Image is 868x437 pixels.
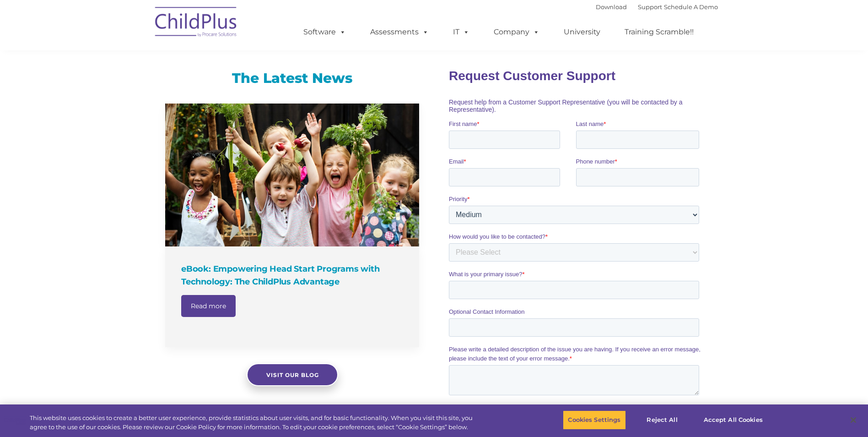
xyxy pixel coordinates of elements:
a: Software [294,23,355,41]
img: ChildPlus by Procare Solutions [151,0,242,46]
a: Visit our blog [247,363,338,386]
button: Close [843,410,863,430]
button: Cookies Settings [563,410,625,430]
a: Company [485,23,549,41]
a: Download [596,3,627,11]
a: Assessments [361,23,438,41]
button: Accept All Cookies [699,410,768,430]
a: IT [444,23,479,41]
div: This website uses cookies to create a better user experience, provide statistics about user visit... [30,414,477,432]
h3: The Latest News [165,69,419,87]
h4: eBook: Empowering Head Start Programs with Technology: The ChildPlus Advantage [181,262,405,288]
a: Read more [181,295,236,317]
a: Support [638,3,662,11]
font: | [596,3,718,11]
a: Schedule A Demo [664,3,718,11]
a: University [555,23,609,41]
button: Reject All [634,410,691,430]
a: Training Scramble!! [615,23,703,41]
span: Visit our blog [266,371,318,378]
